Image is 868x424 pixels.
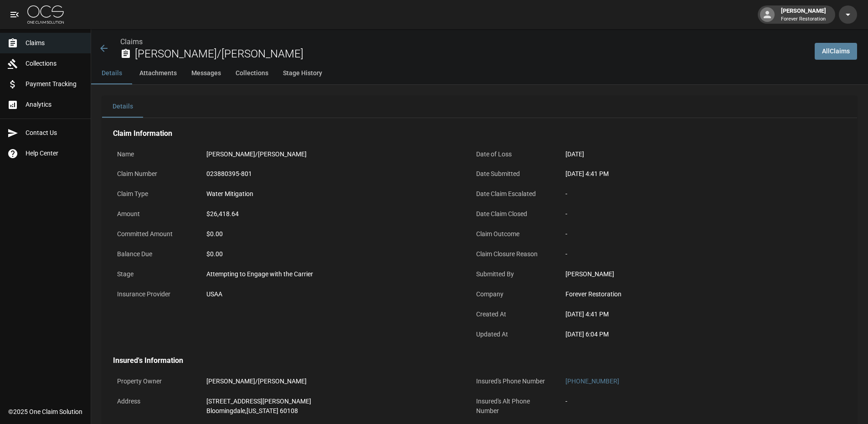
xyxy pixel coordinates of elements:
[113,356,820,365] h4: Insured's Information
[206,189,457,199] div: Water Mitigation
[206,397,457,406] div: [STREET_ADDRESS][PERSON_NAME]
[472,145,554,163] p: Date of Loss
[565,269,816,279] div: [PERSON_NAME]
[565,310,816,319] div: [DATE] 4:41 PM
[472,185,554,203] p: Date Claim Escalated
[565,169,816,179] div: [DATE] 4:41 PM
[565,290,816,299] div: Forever Restoration
[113,145,195,163] p: Name
[26,59,83,68] span: Collections
[565,249,816,259] div: -
[565,209,816,219] div: -
[781,16,826,23] p: Forever Restoration
[472,265,554,283] p: Submitted By
[206,290,457,299] div: USAA
[184,62,228,84] button: Messages
[91,62,132,84] button: Details
[120,37,143,46] a: Claims
[206,377,457,386] div: [PERSON_NAME]/[PERSON_NAME]
[113,205,195,223] p: Amount
[102,96,857,118] div: details tabs
[27,5,64,24] img: ocs-logo-white-transparent.png
[472,245,554,263] p: Claim Closure Reason
[206,150,457,159] div: [PERSON_NAME]/[PERSON_NAME]
[113,129,820,138] h4: Claim Information
[565,150,816,159] div: [DATE]
[565,330,816,339] div: [DATE] 6:04 PM
[132,62,184,84] button: Attachments
[472,372,554,390] p: Insured's Phone Number
[206,209,457,219] div: $26,418.64
[472,305,554,323] p: Created At
[113,165,195,183] p: Claim Number
[565,397,816,406] div: -
[565,377,619,385] a: [PHONE_NUMBER]
[472,285,554,303] p: Company
[206,249,457,259] div: $0.00
[135,47,807,61] h2: [PERSON_NAME]/[PERSON_NAME]
[91,62,868,84] div: anchor tabs
[26,38,83,48] span: Claims
[206,229,457,239] div: $0.00
[113,245,195,263] p: Balance Due
[276,62,329,84] button: Stage History
[113,225,195,243] p: Committed Amount
[777,6,830,23] div: [PERSON_NAME]
[228,62,276,84] button: Collections
[113,265,195,283] p: Stage
[113,185,195,203] p: Claim Type
[26,128,83,138] span: Contact Us
[120,36,807,47] nav: breadcrumb
[472,205,554,223] p: Date Claim Closed
[472,326,554,343] p: Updated At
[206,406,457,416] div: Bloomingdale , [US_STATE] 60108
[472,393,554,420] p: Insured's Alt Phone Number
[26,100,83,109] span: Analytics
[815,43,857,60] a: AllClaims
[472,165,554,183] p: Date Submitted
[102,96,143,118] button: Details
[113,393,195,410] p: Address
[113,285,195,303] p: Insurance Provider
[565,229,816,239] div: -
[113,372,195,390] p: Property Owner
[206,269,457,279] div: Attempting to Engage with the Carrier
[206,169,457,179] div: 023880395-801
[565,189,816,199] div: -
[5,5,24,24] button: open drawer
[472,225,554,243] p: Claim Outcome
[8,407,82,416] div: © 2025 One Claim Solution
[26,149,83,158] span: Help Center
[26,79,83,89] span: Payment Tracking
